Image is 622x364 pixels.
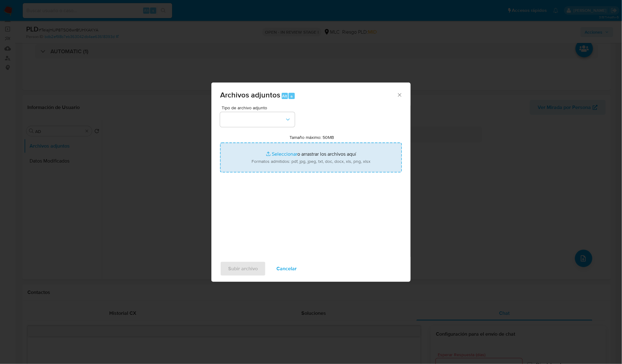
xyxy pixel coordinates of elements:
label: Tamaño máximo: 50MB [290,135,334,140]
span: Alt [282,93,287,99]
button: Cancelar [268,261,305,276]
button: Cerrar [397,92,402,97]
span: Archivos adjuntos [220,89,280,100]
span: Cancelar [276,262,297,276]
span: a [290,93,293,99]
span: Tipo de archivo adjunto [222,106,296,110]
